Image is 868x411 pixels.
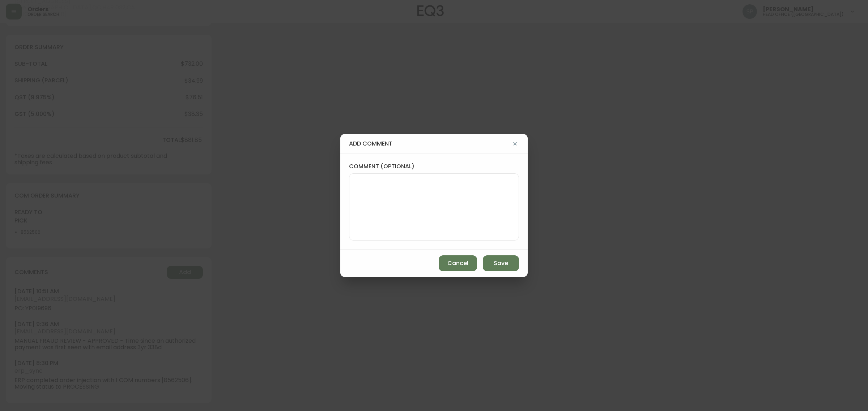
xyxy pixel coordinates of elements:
button: Cancel [439,255,477,271]
span: Save [494,259,508,267]
button: Save [483,255,519,271]
label: comment (optional) [349,163,519,170]
h4: add comment [349,140,511,148]
span: Cancel [447,259,468,267]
